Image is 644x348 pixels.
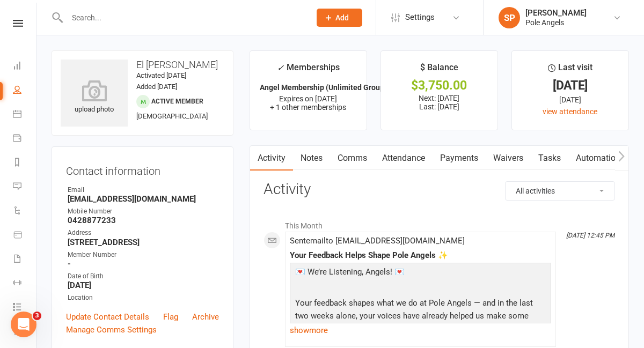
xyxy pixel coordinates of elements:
strong: [STREET_ADDRESS] [68,238,219,247]
div: SP [499,7,520,28]
span: Active member [151,98,203,105]
span: + 1 other memberships [270,103,346,112]
p: 💌 We’re Listening, Angels! 💌 [292,265,548,281]
div: Date of Birth [68,271,219,282]
a: Payments [433,146,486,171]
a: Tasks [531,146,568,171]
a: Notes [293,146,330,171]
span: Settings [405,5,435,29]
div: Pole Angels [525,18,587,27]
i: [DATE] 12:45 PM [566,232,614,239]
p: Next: [DATE] Last: [DATE] [391,94,488,111]
a: Archive [192,310,219,323]
a: Comms [330,146,375,171]
strong: Angel Membership (Unlimited Group Classes) [260,83,415,92]
a: show more [290,323,551,338]
span: Sent email to [EMAIL_ADDRESS][DOMAIN_NAME] [290,236,465,246]
a: Manage Comms Settings [66,323,157,336]
div: Memberships [277,61,340,80]
h3: Activity [264,181,615,198]
button: Add [317,9,362,27]
span: Expires on [DATE] [279,94,337,103]
div: Email [68,185,219,195]
a: People [13,79,37,103]
a: Dashboard [13,55,37,79]
strong: [EMAIL_ADDRESS][DOMAIN_NAME] [68,194,219,204]
iframe: Intercom live chat [11,312,36,337]
a: Flag [163,310,178,323]
input: Search... [64,10,303,25]
div: $3,750.00 [391,80,488,91]
p: Your feedback shapes what we do at Pole Angels — and in the last two weeks alone, your voices hav... [292,297,548,338]
time: Activated [DATE] [136,71,186,79]
div: Mobile Number [68,206,219,217]
h3: El [PERSON_NAME] [61,60,224,70]
time: Added [DATE] [136,83,177,91]
div: [PERSON_NAME] [525,8,587,18]
strong: 0428877233 [68,216,219,225]
strong: - [68,259,219,269]
a: Activity [250,146,293,171]
div: [DATE] [522,80,619,91]
li: This Month [264,214,615,232]
a: Update Contact Details [66,310,149,323]
div: Your Feedback Helps Shape Pole Angels ✨ [290,251,551,260]
div: Address [68,228,219,238]
a: Waivers [486,146,531,171]
span: [DEMOGRAPHIC_DATA] [136,112,208,120]
span: Add [335,13,349,22]
a: Automations [568,146,632,171]
a: view attendance [543,107,597,116]
div: Location [68,293,219,303]
a: Reports [13,151,37,175]
div: $ Balance [420,61,458,80]
strong: [DATE] [68,280,219,290]
div: [DATE] [522,94,619,106]
span: 3 [33,312,41,320]
div: upload photo [61,80,128,115]
div: Member Number [68,250,219,260]
a: Attendance [375,146,433,171]
h3: Contact information [66,161,219,177]
div: Last visit [548,61,592,80]
a: Calendar [13,103,37,127]
i: ✓ [277,63,284,73]
a: Product Sales [13,224,37,248]
a: Payments [13,127,37,151]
